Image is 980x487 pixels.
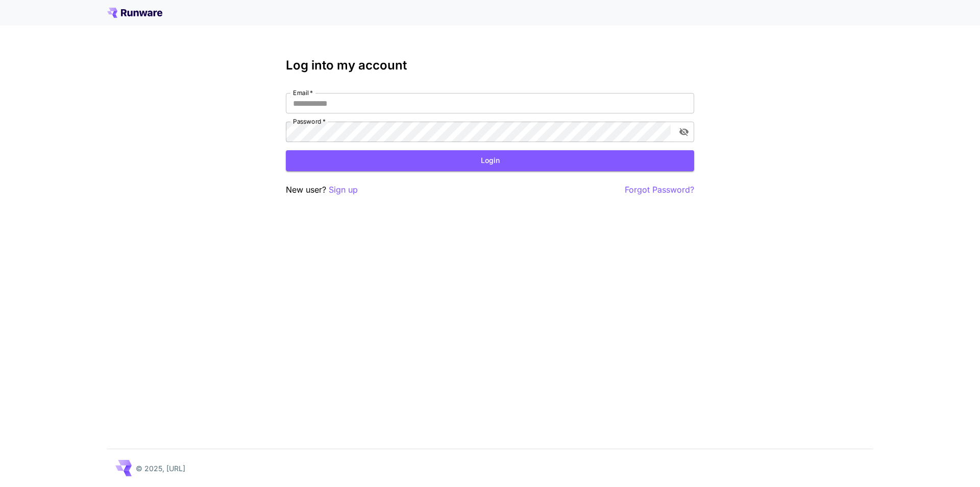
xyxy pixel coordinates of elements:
[293,88,313,97] label: Email
[286,150,694,171] button: Login
[625,183,694,196] button: Forgot Password?
[675,123,693,141] button: toggle password visibility
[136,463,185,474] p: © 2025, [URL]
[329,183,358,196] button: Sign up
[286,183,358,196] p: New user?
[293,117,326,126] label: Password
[286,58,694,73] h3: Log into my account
